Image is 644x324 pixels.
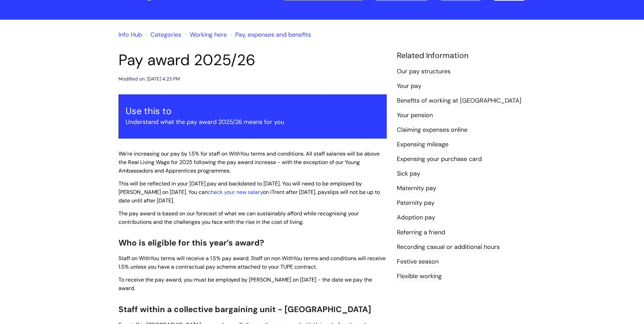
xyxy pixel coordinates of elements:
[397,228,445,237] a: Referring a friend
[397,111,433,120] a: Your pension
[118,276,372,292] span: To receive the pay award, you must be employed by [PERSON_NAME] on [DATE] - the date we pay the a...
[397,213,435,222] a: Adoption pay
[118,51,387,69] h1: Pay award 2025/26
[397,199,435,208] a: Paternity pay
[397,67,450,76] a: Our pay structures
[397,169,420,178] a: Sick pay
[118,237,264,248] span: Who is eligible for this year’s award?
[190,31,227,39] a: Working here
[228,29,311,40] li: Pay, expenses and benefits
[397,184,436,193] a: Maternity pay
[397,140,448,149] a: Expensing mileage
[118,304,371,314] span: Staff within a collective bargaining unit - [GEOGRAPHIC_DATA]
[118,150,380,174] span: We’re increasing our pay by 1.5% for staff on WithYou terms and conditions. All staff salaries wi...
[397,82,421,91] a: Your pay
[118,255,386,270] span: Staff on WithYou terms will receive a 1.5% pay award. Staff on non WithYou terms and conditions w...
[118,75,180,83] div: Modified on: [DATE] 4:23 PM
[144,29,181,40] li: Solution home
[183,29,227,40] li: Working here
[397,96,521,105] a: Benefits of working at [GEOGRAPHIC_DATA]
[397,272,442,281] a: Flexible working
[208,188,263,196] a: check your new salary
[397,155,482,164] a: Expensing your purchase card
[397,243,500,252] a: Recording casual or additional hours
[397,126,467,134] a: Claiming expenses online
[235,31,311,39] a: Pay, expenses and benefits
[126,106,380,116] h3: Use this to
[126,116,380,127] p: Understand what the pay award 2025/26 means for you
[150,31,181,39] a: Categories
[397,51,526,60] h4: Related Information
[118,210,359,226] span: The pay award is based on our forecast of what we can sustainably afford while recognising your c...
[397,257,439,266] a: Festive season
[118,31,142,39] a: Info Hub
[118,180,380,204] span: This will be reflected in your [DATE] pay and backdated to [DATE]. You will need to be employed b...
